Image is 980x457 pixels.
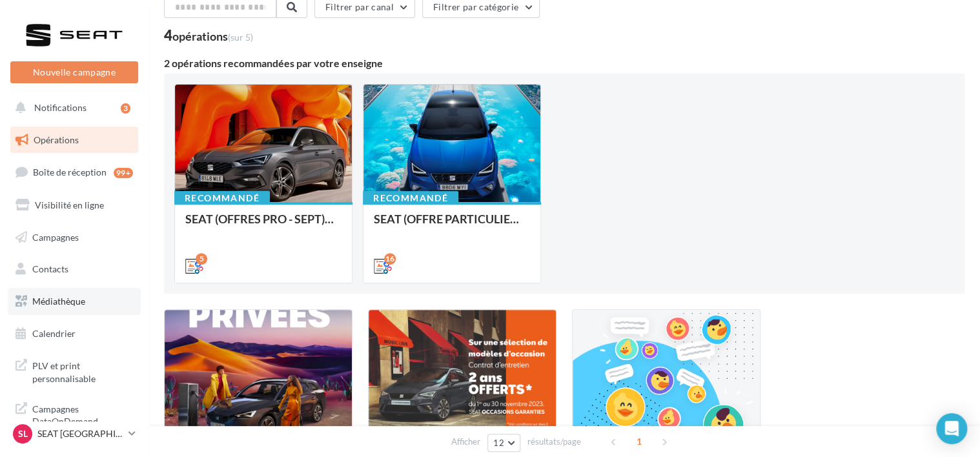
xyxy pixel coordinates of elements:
div: Recommandé [174,191,270,205]
a: Contacts [8,256,141,283]
span: Opérations [34,134,79,145]
div: 4 [164,28,253,43]
span: Contacts [32,263,68,274]
span: SL [18,427,28,440]
span: 1 [629,431,649,452]
button: 12 [487,434,520,452]
a: SL SEAT [GEOGRAPHIC_DATA] [10,421,138,446]
span: Boîte de réception [33,167,107,178]
div: Recommandé [363,191,458,205]
span: Visibilité en ligne [35,199,104,210]
div: SEAT (OFFRE PARTICULIER - SEPT) - SOCIAL MEDIA [374,212,530,238]
a: Visibilité en ligne [8,192,141,219]
a: Médiathèque [8,288,141,315]
button: Notifications 3 [8,94,136,121]
span: Campagnes [32,231,79,242]
div: opérations [172,30,253,42]
div: 3 [121,103,130,114]
a: Opérations [8,127,141,154]
div: 16 [384,253,396,265]
span: Notifications [34,102,87,113]
div: Open Intercom Messenger [936,413,967,444]
p: SEAT [GEOGRAPHIC_DATA] [37,427,123,440]
span: résultats/page [527,436,581,448]
span: 12 [493,438,504,448]
span: Campagnes DataOnDemand [32,400,133,428]
div: SEAT (OFFRES PRO - SEPT) - SOCIAL MEDIA [185,212,342,238]
span: Médiathèque [32,296,85,307]
div: 2 opérations recommandées par votre enseigne [164,58,965,68]
div: 99+ [114,168,133,178]
a: Campagnes [8,224,141,251]
span: PLV et print personnalisable [32,357,133,385]
a: Campagnes DataOnDemand [8,395,141,433]
span: Calendrier [32,328,76,339]
button: Nouvelle campagne [10,61,138,83]
a: Calendrier [8,320,141,347]
div: 5 [196,253,207,265]
a: Boîte de réception99+ [8,158,141,186]
span: Afficher [451,436,480,448]
span: (sur 5) [228,32,253,43]
a: PLV et print personnalisable [8,352,141,390]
